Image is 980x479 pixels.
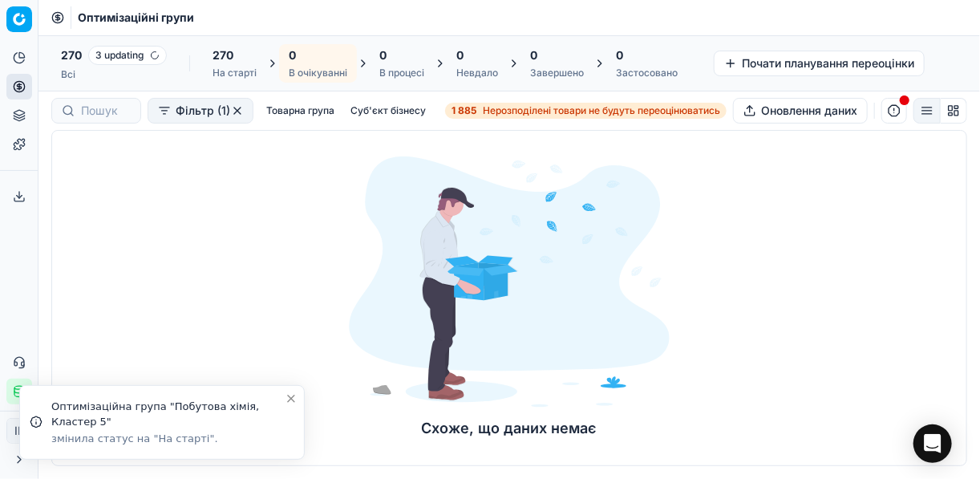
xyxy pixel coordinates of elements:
[349,417,670,440] div: Схоже, що даних немає
[289,47,296,63] span: 0
[616,47,623,63] span: 0
[344,101,432,120] button: Суб'єкт бізнесу
[379,67,424,79] div: В процесі
[913,424,952,463] div: Open Intercom Messenger
[61,47,82,63] span: 270
[6,418,32,444] button: IL
[281,389,301,408] button: Close toast
[61,68,167,81] div: Всі
[213,47,233,63] span: 270
[714,51,925,76] button: Почати планування переоцінки
[213,67,257,79] div: На старті
[88,46,167,65] span: 3 updating
[78,10,194,26] span: Оптимізаційні групи
[452,104,476,117] strong: 1 885
[81,103,131,119] input: Пошук
[456,47,464,63] span: 0
[51,399,285,430] div: Оптимізаційна група "Побутова хімія, Кластер 5"
[445,103,727,119] a: 1 885Нерозподілені товари не будуть переоцінюватись
[456,67,498,79] div: Невдало
[379,47,387,63] span: 0
[530,47,537,63] span: 0
[7,419,31,443] span: IL
[289,67,347,79] div: В очікуванні
[616,67,678,79] div: Застосовано
[78,10,194,26] nav: breadcrumb
[733,98,868,124] button: Оновлення даних
[483,104,720,117] span: Нерозподілені товари не будуть переоцінюватись
[260,101,341,120] button: Товарна група
[148,98,253,124] button: Фільтр (1)
[51,432,285,446] div: змінила статус на "На старті".
[530,67,584,79] div: Завершено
